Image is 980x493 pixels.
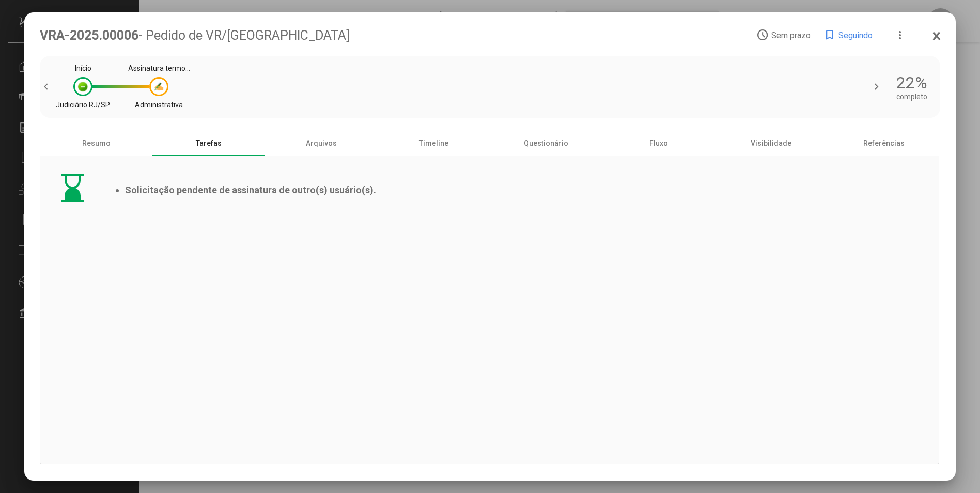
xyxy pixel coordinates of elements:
[867,81,883,93] span: chevron_right
[40,28,756,43] div: VRA-2025.00006
[490,131,602,156] div: Questionário
[56,101,110,109] div: Judiciário RJ/SP
[771,30,811,40] span: Sem prazo
[265,131,378,156] div: Arquivos
[56,172,89,205] mat-icon: hourglass_bottom
[715,131,828,156] div: Visibilidade
[135,101,183,109] div: Administrativa
[125,184,376,195] li: Solicitação pendente de assinatura de outro(s) usuário(s).
[896,93,927,101] div: completo
[896,73,927,93] div: 22%
[40,81,55,93] span: chevron_left
[838,30,873,40] span: Seguindo
[128,64,190,72] div: Assinatura termo VR-[GEOGRAPHIC_DATA]
[823,29,836,41] mat-icon: bookmark
[756,29,769,41] mat-icon: access_time
[378,131,490,156] div: Timeline
[138,28,350,43] span: - Pedido de VR/[GEOGRAPHIC_DATA]
[75,64,91,72] div: Início
[894,29,906,41] mat-icon: more_vert
[602,131,715,156] div: Fluxo
[828,131,940,156] div: Referências
[40,131,152,156] div: Resumo
[152,131,265,156] div: Tarefas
